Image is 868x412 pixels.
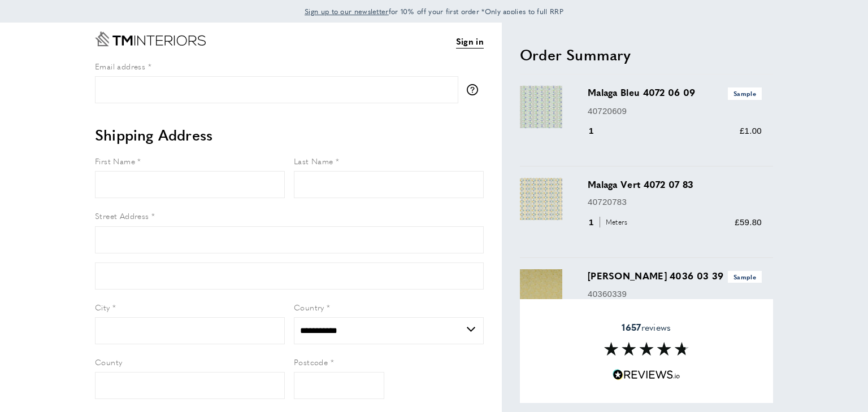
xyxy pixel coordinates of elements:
[95,32,206,46] a: Go to Home page
[588,86,762,99] h3: Malaga Bleu 4072 06 09
[95,155,135,166] span: First Name
[520,178,562,220] img: Malaga Vert 4072 07 83
[728,271,762,283] span: Sample
[520,86,562,128] img: Malaga Bleu 4072 06 09
[588,195,762,209] p: 40720783
[613,370,680,380] img: Reviews.io 5 stars
[294,301,324,313] span: Country
[588,178,762,191] h3: Malaga Vert 4072 07 83
[520,269,562,312] img: Tamara Jaune 4036 03 39
[622,321,641,334] strong: 1657
[305,6,563,16] span: for 10% off your first order *Only applies to full RRP
[600,217,631,227] span: Meters
[622,322,671,333] span: reviews
[520,45,773,65] h2: Order Summary
[740,126,762,135] span: £1.00
[588,269,762,283] h3: [PERSON_NAME] 4036 03 39
[456,34,484,49] a: Sign in
[604,343,689,356] img: Reviews section
[467,84,484,95] button: More information
[588,216,631,229] div: 1
[588,104,762,118] p: 40720609
[294,356,328,367] span: Postcode
[95,210,149,221] span: Street Address
[294,155,333,166] span: Last Name
[95,301,110,313] span: City
[305,6,389,16] span: Sign up to our newsletter
[95,60,145,72] span: Email address
[305,6,389,17] a: Sign up to our newsletter
[95,125,484,145] h2: Shipping Address
[588,287,762,301] p: 40360339
[588,124,610,138] div: 1
[728,87,762,99] span: Sample
[735,217,762,227] span: £59.80
[95,356,122,367] span: County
